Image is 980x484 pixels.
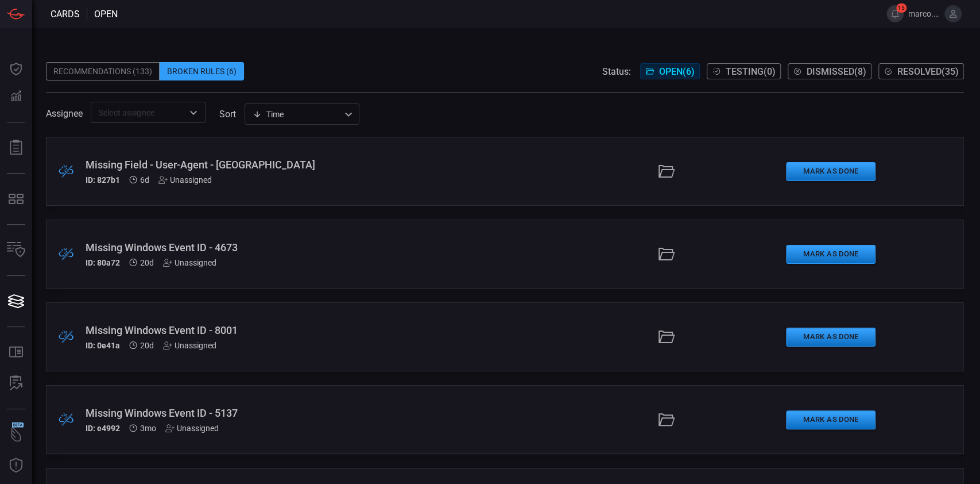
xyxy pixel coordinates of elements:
[896,3,907,13] span: 15
[185,105,202,121] button: Open
[160,62,244,80] div: Broken Rules (6)
[602,66,631,77] span: Status:
[86,324,381,336] div: Missing Windows Event ID - 8001
[2,134,30,162] button: Reports
[886,5,904,22] button: 15
[86,258,120,267] h5: ID: 80a72
[86,341,120,350] h5: ID: 0e41a
[94,105,183,120] input: Select assignee
[786,245,876,264] button: Mark as Done
[165,424,219,433] div: Unassigned
[94,9,118,20] span: open
[46,108,83,119] span: Assignee
[140,424,156,433] span: May 27, 2025 4:51 AM
[707,63,781,79] button: Testing(0)
[86,407,381,419] div: Missing Windows Event ID - 5137
[46,62,160,80] div: Recommendations (133)
[163,341,216,350] div: Unassigned
[659,66,695,77] span: Open ( 6 )
[786,410,876,429] button: Mark as Done
[86,175,120,185] h5: ID: 827b1
[219,109,236,120] label: sort
[86,241,381,253] div: Missing Windows Event ID - 4673
[2,339,30,366] button: Rule Catalog
[640,63,700,79] button: Open(6)
[2,452,30,479] button: Threat Intelligence
[786,162,876,181] button: Mark as Done
[253,109,341,120] div: Time
[2,236,30,264] button: Inventory
[140,258,154,267] span: Aug 05, 2025 6:38 AM
[163,258,216,267] div: Unassigned
[51,9,80,20] span: Cards
[788,63,871,79] button: Dismissed(8)
[2,370,30,397] button: ALERT ANALYSIS
[86,424,120,433] h5: ID: e4992
[140,341,154,350] span: Aug 05, 2025 6:37 AM
[807,66,866,77] span: Dismissed ( 8 )
[86,159,381,171] div: Missing Field - User-Agent - Palo Alto
[158,175,212,185] div: Unassigned
[140,175,149,185] span: Aug 19, 2025 8:56 AM
[878,63,964,79] button: Resolved(35)
[2,287,30,315] button: Cards
[786,328,876,347] button: Mark as Done
[2,185,30,213] button: MITRE - Detection Posture
[2,421,30,448] button: Wingman
[897,66,959,77] span: Resolved ( 35 )
[2,83,30,110] button: Detections
[908,9,940,18] span: marco.[PERSON_NAME]
[726,66,776,77] span: Testing ( 0 )
[2,55,30,83] button: Dashboard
